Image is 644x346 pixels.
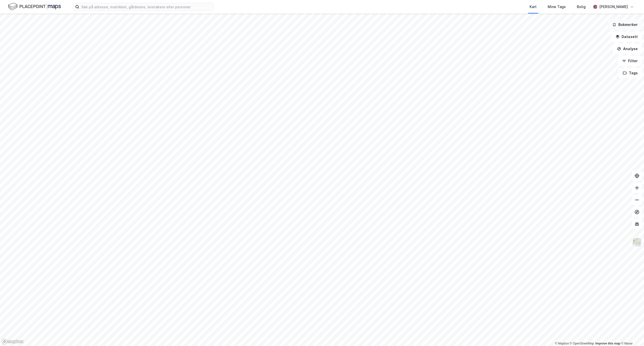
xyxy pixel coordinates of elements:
div: [PERSON_NAME] [599,4,628,10]
button: Datasett [611,32,642,42]
div: Bolig [577,4,586,10]
button: Filter [618,56,642,66]
button: Analyse [613,44,642,54]
div: Kontrollprogram for chat [619,322,644,346]
iframe: Chat Widget [619,322,644,346]
a: Mapbox homepage [2,339,24,344]
input: Søk på adresse, matrikkel, gårdeiere, leietakere eller personer [79,3,214,11]
img: Z [632,237,642,247]
a: Improve this map [595,342,620,345]
div: Mine Tags [548,4,566,10]
a: OpenStreetMap [570,342,594,345]
button: Tags [619,68,642,78]
div: Kart [530,4,537,10]
img: logo.f888ab2527a4732fd821a326f86c7f29.svg [8,2,61,11]
button: Bokmerker [608,20,642,30]
a: Mapbox [555,342,569,345]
